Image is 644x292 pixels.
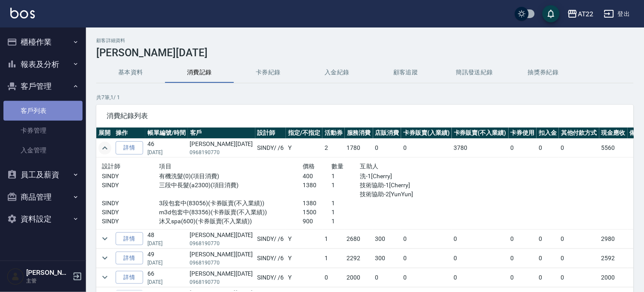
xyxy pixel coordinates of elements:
[98,252,111,265] button: expand row
[509,229,537,248] td: 0
[102,163,120,170] span: 設計師
[509,139,537,158] td: 0
[190,259,253,267] p: 0968190770
[537,128,559,139] th: 扣入金
[509,249,537,268] td: 0
[26,277,70,285] p: 主管
[578,9,594,19] div: AT22
[145,128,188,139] th: 帳單編號/時間
[286,139,322,158] td: Y
[188,128,255,139] th: 客戶
[322,229,345,248] td: 1
[371,62,440,83] button: 顧客追蹤
[188,268,255,287] td: [PERSON_NAME][DATE]
[107,112,623,120] span: 消費紀錄列表
[559,268,599,287] td: 0
[537,249,559,268] td: 0
[599,128,628,139] th: 現金應收
[345,229,373,248] td: 2680
[564,5,597,23] button: AT22
[255,128,286,139] th: 設計師
[322,128,345,139] th: 活動券
[98,142,111,155] button: expand row
[116,252,143,265] a: 詳情
[509,62,578,83] button: 抽獎券紀錄
[373,128,402,139] th: 店販消費
[322,249,345,268] td: 1
[116,232,143,246] a: 詳情
[26,268,70,277] h5: [PERSON_NAME]
[159,208,303,217] p: m3d包套中(83356)(卡券販賣(不入業績))
[255,229,286,248] td: SINDY / /6
[401,139,452,158] td: 0
[628,128,644,139] th: 備註
[96,94,634,101] p: 共 7 筆, 1 / 1
[345,139,373,158] td: 1780
[303,217,331,226] p: 900
[147,240,186,247] p: [DATE]
[3,101,83,121] a: 客戶列表
[401,268,452,287] td: 0
[145,249,188,268] td: 49
[159,199,303,208] p: 3段包套中(83056)(卡券販賣(不入業績))
[159,181,303,190] p: 三段中長髮(a2300)(項目消費)
[159,172,303,181] p: 有機洗髮(0)(項目消費)
[286,249,322,268] td: Y
[373,268,402,287] td: 0
[188,139,255,158] td: [PERSON_NAME][DATE]
[401,249,452,268] td: 0
[147,259,186,267] p: [DATE]
[331,181,360,190] p: 1
[345,128,373,139] th: 服務消費
[147,278,186,286] p: [DATE]
[331,208,360,217] p: 1
[145,268,188,287] td: 66
[331,172,360,181] p: 1
[145,229,188,248] td: 48
[96,38,634,43] h2: 顧客詳細資料
[452,268,509,287] td: 0
[452,139,509,158] td: 3780
[286,268,322,287] td: Y
[3,121,83,140] a: 卡券管理
[452,249,509,268] td: 0
[3,164,83,186] button: 員工及薪資
[3,140,83,160] a: 入金管理
[537,139,559,158] td: 0
[3,31,83,53] button: 櫃檯作業
[159,217,303,226] p: 沐又spa(600)(卡券販賣(不入業績))
[3,208,83,230] button: 資料設定
[599,249,628,268] td: 2592
[373,139,402,158] td: 0
[188,249,255,268] td: [PERSON_NAME][DATE]
[373,249,402,268] td: 300
[255,268,286,287] td: SINDY / /6
[331,163,344,170] span: 數量
[98,232,111,245] button: expand row
[3,75,83,97] button: 客戶管理
[543,5,560,22] button: save
[190,278,253,286] p: 0968190770
[599,139,628,158] td: 5560
[102,208,159,217] p: SINDY
[102,181,159,190] p: SINDY
[360,172,446,181] p: 洗-1[Cherry]
[116,141,143,155] a: 詳情
[373,229,402,248] td: 300
[345,249,373,268] td: 2292
[3,53,83,76] button: 報表及分析
[190,240,253,247] p: 0968190770
[360,163,379,170] span: 互助人
[360,181,446,190] p: 技術協助-1[Cherry]
[452,128,509,139] th: 卡券販賣(不入業績)
[509,128,537,139] th: 卡券使用
[98,271,111,284] button: expand row
[113,128,145,139] th: 操作
[96,62,165,83] button: 基本資料
[147,149,186,156] p: [DATE]
[96,47,634,59] h3: [PERSON_NAME][DATE]
[303,62,371,83] button: 入金紀錄
[102,217,159,226] p: SINDY
[159,163,172,170] span: 項目
[10,8,35,18] img: Logo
